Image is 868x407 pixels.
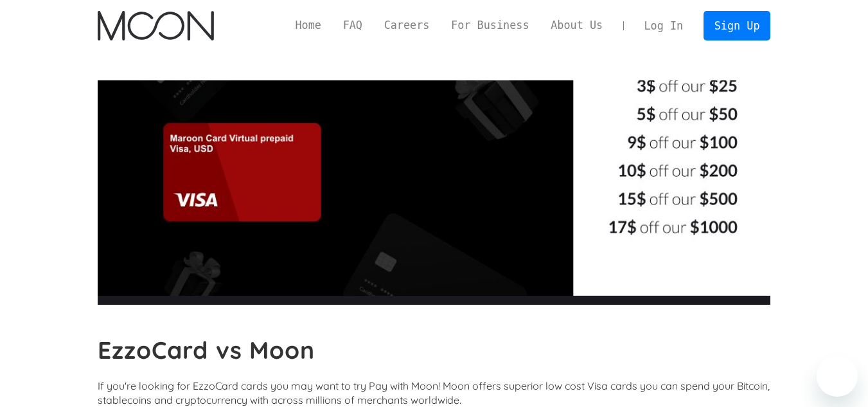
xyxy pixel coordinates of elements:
[373,17,440,33] a: Careers
[332,17,373,33] a: FAQ
[633,12,694,40] a: Log In
[285,17,332,33] a: Home
[98,335,315,365] b: EzzoCard vs Moon
[540,17,614,33] a: About Us
[98,11,214,41] img: Moon Logo
[98,379,771,407] p: If you're looking for EzzoCard cards you may want to try Pay with Moon! Moon offers superior low ...
[440,17,540,33] a: For Business
[817,356,858,397] iframe: Button to launch messaging window
[98,11,214,41] a: home
[704,11,770,40] a: Sign Up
